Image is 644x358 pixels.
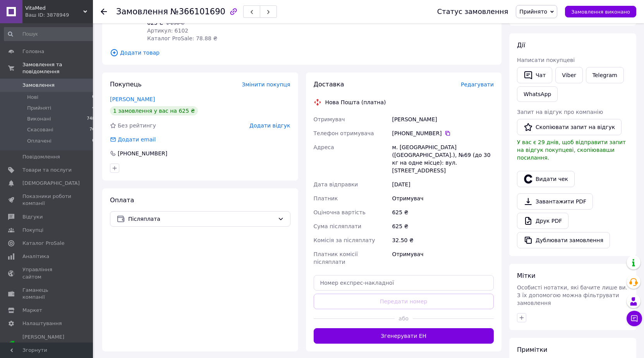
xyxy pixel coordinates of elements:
[517,139,626,161] span: У вас є 29 днів, щоб відправити запит на відгук покупцеві, скопіювавши посилання.
[314,130,374,136] span: Телефон отримувача
[314,223,362,229] span: Сума післяплати
[517,109,603,115] span: Запит на відгук про компанію
[517,213,568,229] a: Друк PDF
[22,48,44,55] span: Головна
[116,7,168,16] span: Замовлення
[517,171,575,187] button: Видати чек
[517,67,552,83] button: Чат
[27,126,53,133] span: Скасовані
[242,81,290,88] span: Змінити покупця
[390,233,495,247] div: 32.50 ₴
[22,227,43,234] span: Покупці
[314,144,334,150] span: Адреса
[22,213,43,220] span: Відгуки
[461,81,494,88] span: Редагувати
[314,181,358,188] span: Дата відправки
[110,196,134,204] span: Оплата
[390,191,495,205] div: Отримувач
[517,119,622,135] button: Скопіювати запит на відгук
[22,180,80,187] span: [DEMOGRAPHIC_DATA]
[390,247,495,269] div: Отримувач
[390,205,495,219] div: 625 ₴
[170,7,225,16] span: №366101690
[22,287,72,301] span: Гаманець компанії
[4,27,96,41] input: Пошук
[117,136,156,143] div: Додати email
[517,272,536,279] span: Мітки
[166,21,184,26] span: 1 250 ₴
[109,136,156,143] div: Додати email
[395,315,413,322] span: або
[92,138,95,145] span: 0
[118,122,156,129] span: Без рейтингу
[517,86,558,102] a: WhatsApp
[22,307,42,314] span: Маркет
[27,105,51,112] span: Прийняті
[314,209,366,215] span: Оціночна вартість
[314,195,338,201] span: Платник
[517,41,525,49] span: Дії
[110,81,142,88] span: Покупець
[92,94,95,101] span: 0
[517,346,547,353] span: Примітки
[22,320,62,327] span: Налаштування
[22,167,72,174] span: Товари та послуги
[27,115,51,122] span: Виконані
[147,28,188,34] span: Артикул: 6102
[517,232,610,248] button: Дублювати замовлення
[390,112,495,126] div: [PERSON_NAME]
[314,237,375,243] span: Комісія за післяплату
[314,328,494,344] button: Згенерувати ЕН
[390,219,495,233] div: 625 ₴
[571,9,630,15] span: Замовлення виконано
[27,94,38,101] span: Нові
[27,138,52,145] span: Оплачені
[110,96,155,102] a: [PERSON_NAME]
[555,67,582,83] a: Viber
[519,9,547,15] span: Прийнято
[147,35,217,41] span: Каталог ProSale: 78.88 ₴
[517,57,575,63] span: Написати покупцеві
[110,106,198,115] div: 1 замовлення у вас на 625 ₴
[25,12,93,19] div: Ваш ID: 3878949
[22,240,64,247] span: Каталог ProSale
[128,215,275,223] span: Післяплата
[517,193,593,210] a: Завантажити PDF
[22,334,72,355] span: [PERSON_NAME] та рахунки
[92,105,95,112] span: 4
[89,126,95,133] span: 76
[437,8,508,15] div: Статус замовлення
[314,251,358,265] span: Платник комісії післяплати
[22,61,93,75] span: Замовлення та повідомлення
[22,82,55,89] span: Замовлення
[22,193,72,207] span: Показники роботи компанії
[565,6,636,17] button: Замовлення виконано
[390,140,495,177] div: м. [GEOGRAPHIC_DATA] ([GEOGRAPHIC_DATA].), №69 (до 30 кг на одне місце): вул. [STREET_ADDRESS]
[517,284,627,306] span: Особисті нотатки, які бачите лише ви. З їх допомогою можна фільтрувати замовлення
[314,81,344,88] span: Доставка
[390,177,495,191] div: [DATE]
[87,115,95,122] span: 748
[314,275,494,291] input: Номер експрес-накладної
[627,311,642,326] button: Чат з покупцем
[323,98,388,106] div: Нова Пошта (платна)
[101,8,107,15] div: Повернутися назад
[586,67,624,83] a: Telegram
[22,266,72,280] span: Управління сайтом
[147,20,163,26] span: 625 ₴
[22,153,60,160] span: Повідомлення
[25,5,83,12] span: VitaMed
[117,150,168,157] div: [PHONE_NUMBER]
[22,253,49,260] span: Аналітика
[392,129,494,137] div: [PHONE_NUMBER]
[249,122,290,129] span: Додати відгук
[314,116,345,122] span: Отримувач
[110,48,494,57] span: Додати товар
